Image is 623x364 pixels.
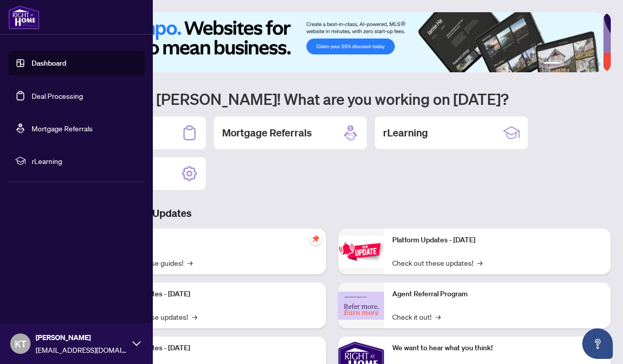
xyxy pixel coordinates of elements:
[582,328,613,359] button: Open asap
[107,289,318,300] p: Platform Updates - [DATE]
[8,5,40,30] img: logo
[572,62,576,66] button: 3
[588,62,592,66] button: 5
[36,344,127,355] span: [EMAIL_ADDRESS][DOMAIN_NAME]
[564,62,568,66] button: 2
[53,12,603,72] img: Slide 0
[392,289,603,300] p: Agent Referral Program
[107,235,318,246] p: Self-Help
[15,337,26,351] span: KT
[477,257,482,268] span: →
[544,62,560,66] button: 1
[32,59,66,68] a: Dashboard
[392,311,441,322] a: Check it out!→
[53,206,611,220] h3: Brokerage & Industry Updates
[107,343,318,354] p: Platform Updates - [DATE]
[36,332,127,343] span: [PERSON_NAME]
[32,124,93,133] a: Mortgage Referrals
[32,155,138,166] span: rLearning
[383,126,428,140] h2: rLearning
[338,236,384,268] img: Platform Updates - June 23, 2025
[392,235,603,246] p: Platform Updates - [DATE]
[597,62,601,66] button: 6
[580,62,584,66] button: 4
[222,126,312,140] h2: Mortgage Referrals
[338,292,384,320] img: Agent Referral Program
[392,257,482,268] a: Check out these updates!→
[32,91,83,100] a: Deal Processing
[310,233,322,245] span: pushpin
[187,257,193,268] span: →
[392,343,603,354] p: We want to hear what you think!
[436,311,441,322] span: →
[53,89,611,108] h1: Welcome back [PERSON_NAME]! What are you working on [DATE]?
[192,311,197,322] span: →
